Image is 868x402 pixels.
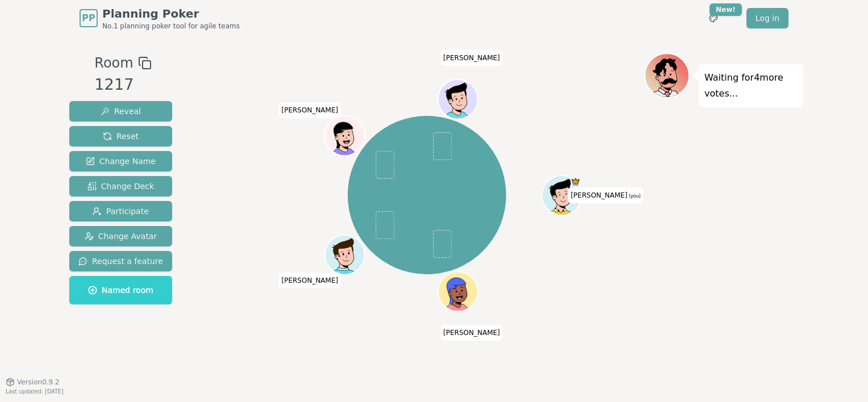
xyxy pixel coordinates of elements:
[69,201,172,221] button: Participate
[82,11,95,25] span: PP
[85,231,157,242] span: Change Avatar
[94,73,151,97] div: 1217
[703,8,724,28] button: New!
[69,126,172,146] button: Reset
[568,187,644,203] span: Click to change your name
[710,3,742,16] div: New!
[704,70,798,102] p: Waiting for 4 more votes...
[87,181,154,192] span: Change Deck
[69,176,172,196] button: Change Deck
[627,194,641,199] span: (you)
[102,22,240,31] span: No.1 planning poker tool for agile teams
[544,177,581,214] button: Click to change your avatar
[17,378,60,387] span: Version 0.9.2
[102,6,240,22] span: Planning Poker
[101,106,141,117] span: Reveal
[571,177,581,187] span: Lukas is the host
[86,156,156,167] span: Change Name
[440,325,503,341] span: Click to change your name
[6,388,64,395] span: Last updated: [DATE]
[78,256,163,267] span: Request a feature
[746,8,788,28] a: Log in
[69,226,172,246] button: Change Avatar
[6,378,60,387] button: Version0.9.2
[88,284,153,296] span: Named room
[69,101,172,122] button: Reveal
[94,53,133,73] span: Room
[69,251,172,271] button: Request a feature
[69,151,172,171] button: Change Name
[279,102,341,118] span: Click to change your name
[80,6,240,31] a: PPPlanning PokerNo.1 planning poker tool for agile teams
[69,276,172,304] button: Named room
[103,131,139,142] span: Reset
[440,49,503,65] span: Click to change your name
[279,272,341,288] span: Click to change your name
[93,206,149,217] span: Participate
